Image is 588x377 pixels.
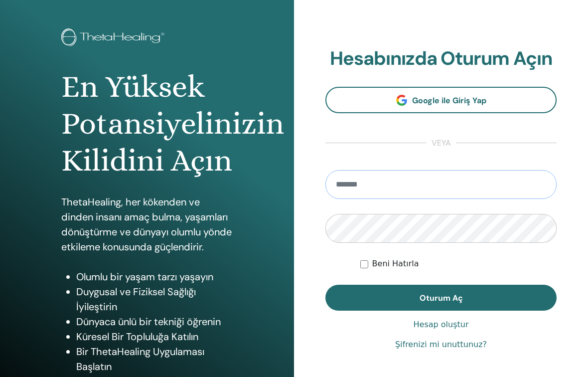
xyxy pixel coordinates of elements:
label: Beni Hatırla [372,258,419,270]
li: Küresel Bir Topluluğa Katılın [76,329,232,344]
a: Google ile Giriş Yap [325,87,557,113]
h2: Hesabınızda Oturum Açın [325,47,557,70]
h1: En Yüksek Potansiyelinizin Kilidini Açın [61,68,232,180]
a: Şifrenizi mi unuttunuz? [395,339,487,351]
li: Olumlu bir yaşam tarzı yaşayın [76,269,232,284]
div: Keep me authenticated indefinitely or until I manually logout [360,258,557,270]
span: Oturum Aç [420,293,463,303]
button: Oturum Aç [325,285,557,311]
span: Google ile Giriş Yap [412,95,486,106]
p: ThetaHealing, her kökenden ve dinden insanı amaç bulma, yaşamları dönüştürme ve dünyayı olumlu yö... [61,194,232,254]
li: Duygusal ve Fiziksel Sağlığı İyileştirin [76,284,232,314]
li: Dünyaca ünlü bir tekniği öğrenin [76,314,232,329]
li: Bir ThetaHealing Uygulaması Başlatın [76,344,232,374]
span: veya [427,137,456,149]
a: Hesap oluştur [414,319,469,331]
